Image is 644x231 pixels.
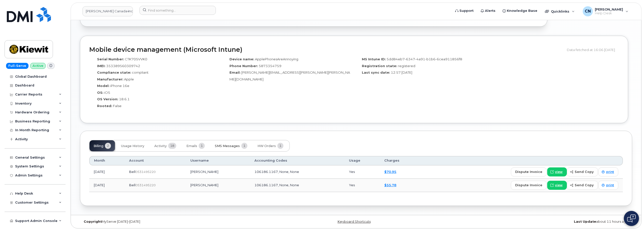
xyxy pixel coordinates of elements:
label: Phone Number: [229,64,258,68]
a: Keyboard Shortcuts [338,220,371,223]
label: Model: [97,83,109,88]
span: 12:57 [DATE] [391,70,412,74]
label: Registration state: [362,64,397,68]
span: send copy [575,183,594,188]
span: send copy [575,169,594,174]
span: Support [459,8,474,13]
td: Yes [344,165,380,179]
span: 1 [199,143,205,149]
span: 18 [168,143,176,149]
div: Data fetched at 16:06 [DATE] [567,45,619,55]
span: Emails [186,144,197,148]
div: about 11 hours ago [448,220,632,224]
label: Rooted: [97,104,112,108]
span: Bell [129,183,135,187]
span: CTK705VVK0 [125,57,147,61]
label: OS: [97,90,103,95]
a: view [547,181,567,190]
span: SMS Messages [215,144,240,148]
button: send copy [567,167,598,176]
input: Find something... [139,6,216,15]
th: Accounting Codes [250,156,344,165]
button: send copy [567,181,598,190]
td: [PERSON_NAME] [186,179,250,192]
span: 0531495220 [135,170,156,174]
span: compliant [132,70,149,74]
div: Connor Nguyen [579,6,632,16]
span: 106186.1167, None, None [254,170,299,174]
span: [PERSON_NAME] [595,7,623,11]
button: dispute invoice [511,167,547,176]
span: view [555,170,563,174]
span: print [606,183,614,188]
span: 1 [277,143,283,149]
td: [PERSON_NAME] [186,165,250,179]
th: Username [186,156,250,165]
span: Knowledge Base [507,8,537,13]
span: [PERSON_NAME][EMAIL_ADDRESS][PERSON_NAME][PERSON_NAME][DOMAIN_NAME] [229,70,350,81]
span: 106186.1167, None, None [254,183,299,187]
td: [DATE] [89,165,125,179]
a: Alerts [477,6,499,16]
a: print [598,181,618,190]
label: Serial Number: [97,57,124,62]
span: print [606,170,614,174]
span: CN [585,8,591,14]
div: Quicklinks [541,6,578,16]
strong: Last Update [574,220,596,223]
label: Email: [229,70,241,75]
label: MS Intune ID: [362,57,386,62]
label: Compliance state: [97,70,131,75]
img: Open chat [627,214,636,222]
th: Month [89,156,125,165]
span: 18.6.1 [119,97,130,101]
th: Usage [344,156,380,165]
button: dispute invoice [511,181,547,190]
a: Kiewit Canada Inc [82,6,133,16]
a: print [598,167,618,176]
label: IMEI: [97,64,105,68]
span: Bell [129,170,135,174]
label: Last sync date: [362,70,390,75]
span: dispute invoice [515,183,542,188]
span: registered [398,64,415,68]
a: $55.78 [384,183,396,187]
label: Manufacturer: [97,77,123,82]
span: view [555,183,563,188]
label: Device name: [229,57,254,62]
span: Apple [124,77,134,81]
th: Account [125,156,186,165]
td: [DATE] [89,179,125,192]
div: MyServe [DATE]–[DATE] [80,220,264,224]
label: OS Version: [97,97,118,102]
th: Charges [380,156,422,165]
strong: Copyright [84,220,102,223]
span: Activity [154,144,167,148]
h2: Mobile device management (Microsoft Intune) [89,46,563,53]
span: Quicklinks [551,9,569,13]
a: Support [452,6,477,16]
span: 353389560309742 [106,64,140,68]
a: view [547,167,567,176]
span: 5873354759 [259,64,281,68]
span: iOS [104,90,110,95]
a: $70.95 [384,170,396,174]
span: 5dd84eb7-6347-4a91-b1b6-6cea911856f8 [387,57,462,61]
span: Alerts [485,8,495,13]
span: ApplePhonesAreAnnoying [255,57,298,61]
span: 0531495220 [135,183,156,187]
span: iPhone 16e [110,84,129,88]
td: Yes [344,179,380,192]
a: Knowledge Base [499,6,541,16]
span: dispute invoice [515,169,542,174]
span: HW Orders [257,144,276,148]
span: False [113,104,122,108]
span: 1 [241,143,247,149]
span: Help Desk [595,11,623,15]
span: Usage History [121,144,144,148]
